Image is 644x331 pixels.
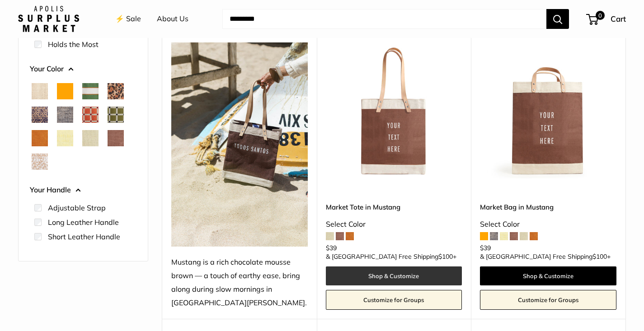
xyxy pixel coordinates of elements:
a: ⚡️ Sale [115,12,141,26]
a: Shop & Customize [480,266,616,285]
button: Court Green [82,83,99,99]
span: $39 [326,244,337,252]
img: Apolis: Surplus Market [18,6,79,32]
label: Short Leather Handle [48,231,120,242]
button: Mint Sorbet [82,130,99,146]
button: Chenille Window Sage [108,107,124,123]
a: Market Tote in MustangMarket Tote in Mustang [326,42,462,179]
a: Market Tote in Mustang [326,202,462,212]
span: & [GEOGRAPHIC_DATA] Free Shipping + [480,253,611,260]
div: Select Color [326,218,462,231]
button: Chambray [57,107,73,123]
button: Natural [32,83,48,99]
button: Search [546,9,569,29]
span: Cart [611,14,626,23]
a: Customize for Groups [326,290,462,310]
img: Market Tote in Mustang [326,42,462,179]
div: Mustang is a rich chocolate mousse brown — a touch of earthy ease, bring along during slow mornin... [171,256,308,310]
button: Orange [57,83,73,99]
a: Customize for Groups [480,290,616,310]
a: Shop & Customize [326,266,462,285]
input: Search... [222,9,546,29]
button: Mustang [108,130,124,146]
button: Your Color [30,62,136,76]
button: White Porcelain [32,154,48,170]
button: Cognac [32,130,48,146]
img: Market Bag in Mustang [480,42,616,179]
img: Mustang is a rich chocolate mousse brown — a touch of earthy ease, bring along during slow mornin... [171,42,308,247]
a: About Us [157,12,188,26]
button: Cheetah [108,83,124,99]
span: $100 [592,252,607,261]
label: Holds the Most [48,39,99,50]
span: $39 [480,244,491,252]
a: 0 Cart [587,12,626,26]
a: Market Bag in MustangMarket Bag in Mustang [480,42,616,179]
label: Adjustable Strap [48,202,106,213]
span: $100 [438,252,453,261]
div: Select Color [480,218,616,231]
button: Chenille Window Brick [82,107,99,123]
button: Daisy [57,130,73,146]
span: & [GEOGRAPHIC_DATA] Free Shipping + [326,253,456,260]
button: Your Handle [30,183,136,197]
a: Market Bag in Mustang [480,202,616,212]
span: 0 [596,11,605,20]
button: Blue Porcelain [32,107,48,123]
label: Long Leather Handle [48,217,119,228]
